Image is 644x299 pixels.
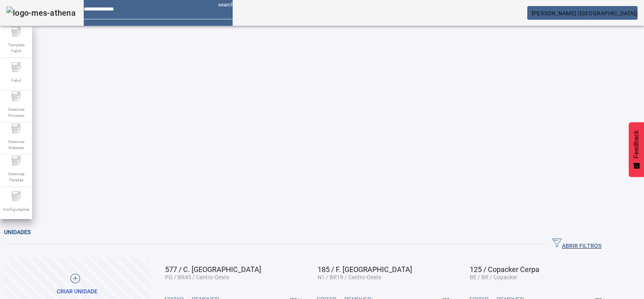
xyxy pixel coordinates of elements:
[546,237,608,251] button: ABRIR FILTROS
[552,238,601,250] span: ABRIR FILTROS
[629,122,644,177] button: Feedback - Mostrar pesquisa
[6,6,76,19] img: logo-mes-athena
[9,75,23,86] span: Fabril
[318,265,412,274] span: 185 / F. [GEOGRAPHIC_DATA]
[57,288,97,296] div: Criar unidade
[318,274,381,280] span: N1 / BR19 / Centro-Oeste
[532,10,638,17] span: [PERSON_NAME] ([GEOGRAPHIC_DATA])
[4,136,28,153] span: Gerenciar Materiais
[4,229,31,235] span: Unidades
[4,168,28,185] span: Gerenciar Paradas
[0,204,32,215] span: Configurações
[633,130,640,158] span: Feedback
[165,265,261,274] span: 577 / C. [GEOGRAPHIC_DATA]
[470,265,539,274] span: 125 / Copacker Cerpa
[165,274,229,280] span: PG / BR45 / Centro-Oeste
[4,39,28,56] span: Template Fabril
[4,104,28,121] span: Gerenciar Processo
[470,274,517,280] span: BE / BR / Copacker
